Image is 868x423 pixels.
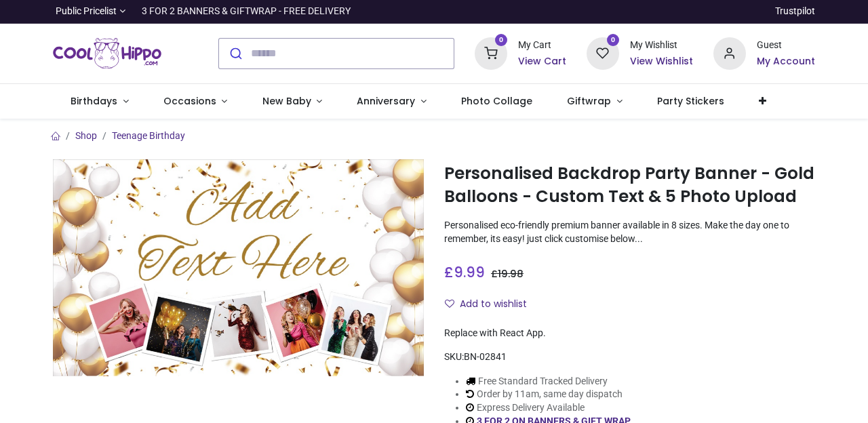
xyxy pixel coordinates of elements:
span: Occasions [163,94,216,108]
a: My Account [757,55,815,68]
span: Photo Collage [461,94,532,108]
div: Replace with React App. [444,327,815,340]
span: Party Stickers [657,94,724,108]
button: Submit [219,39,251,68]
span: £ [491,267,524,281]
a: View Cart [518,55,566,68]
a: Shop [75,130,97,141]
a: Trustpilot [775,5,815,18]
a: Anniversary [340,84,444,119]
li: Order by 11am, same day dispatch [466,388,656,401]
span: Giftwrap [567,94,611,108]
a: Occasions [146,84,245,119]
sup: 0 [495,34,508,47]
sup: 0 [607,34,620,47]
div: My Wishlist [630,39,693,52]
a: 0 [475,47,507,58]
button: Add to wishlistAdd to wishlist [444,293,538,316]
span: Anniversary [357,94,415,108]
li: Express Delivery Available [466,401,656,415]
a: Giftwrap [550,84,640,119]
img: Cool Hippo [53,35,161,73]
a: Teenage Birthday [112,130,185,141]
a: Logo of Cool Hippo [53,35,161,73]
img: Personalised Backdrop Party Banner - Gold Balloons - Custom Text & 5 Photo Upload [53,159,424,376]
span: £ [444,262,485,282]
i: Add to wishlist [445,299,454,308]
span: BN-02841 [464,351,507,362]
a: Public Pricelist [53,5,125,18]
span: New Baby [262,94,311,108]
span: 19.98 [498,267,524,281]
a: View Wishlist [630,55,693,68]
h1: Personalised Backdrop Party Banner - Gold Balloons - Custom Text & 5 Photo Upload [444,162,815,209]
span: Birthdays [71,94,117,108]
span: Public Pricelist [56,5,117,18]
a: 0 [587,47,619,58]
div: My Cart [518,39,566,52]
span: 9.99 [454,262,485,282]
div: Guest [757,39,815,52]
li: Free Standard Tracked Delivery [466,375,656,388]
p: Personalised eco-friendly premium banner available in 8 sizes. Make the day one to remember, its ... [444,219,815,245]
div: SKU: [444,350,815,364]
a: Birthdays [53,84,146,119]
a: New Baby [245,84,340,119]
div: 3 FOR 2 BANNERS & GIFTWRAP - FREE DELIVERY [142,5,351,18]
